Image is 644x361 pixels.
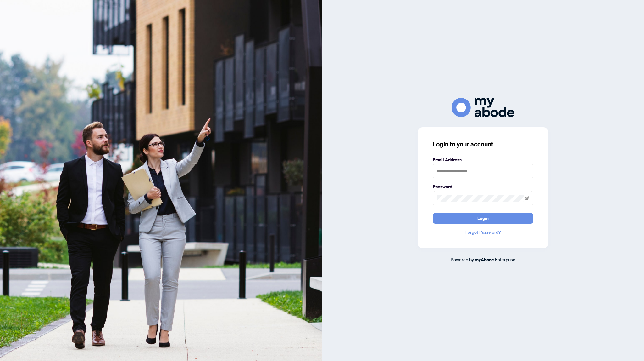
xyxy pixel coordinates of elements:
[433,213,533,224] button: Login
[452,98,514,117] img: ma-logo
[433,156,533,163] label: Email Address
[495,256,515,262] span: Enterprise
[433,183,533,190] label: Password
[525,196,529,200] span: eye-invisible
[433,140,533,149] h3: Login to your account
[433,229,533,236] a: Forgot Password?
[477,213,489,223] span: Login
[475,256,494,263] a: myAbode
[451,256,474,262] span: Powered by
